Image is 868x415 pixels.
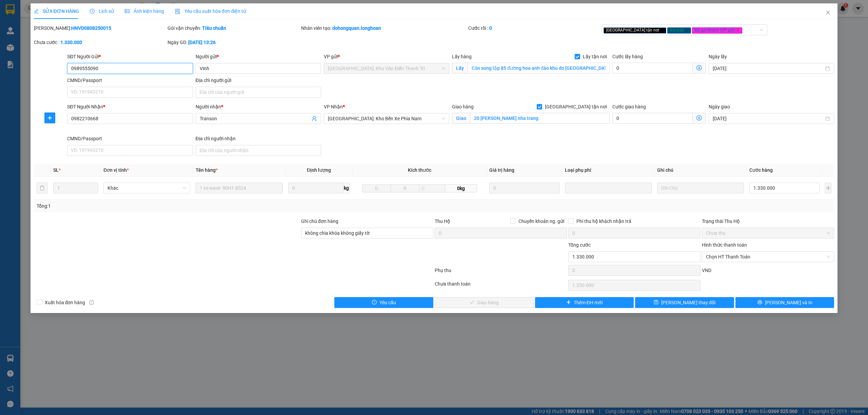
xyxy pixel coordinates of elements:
span: Nha Trang: Kho Bến Xe Phía Nam [328,113,445,124]
button: printer[PERSON_NAME] và In [735,297,834,308]
span: Chuyển khoản ng. gửi [516,217,567,225]
input: Địa chỉ của người gửi [196,87,321,98]
input: Ngày lấy [713,65,824,72]
div: Chưa cước : [34,39,166,46]
label: Ngày giao [709,104,730,109]
span: user-add [312,116,317,121]
span: SỬA ĐƠN HÀNG [34,8,79,14]
input: Cước lấy hàng [612,63,693,74]
button: plusThêm ĐH mới [535,297,634,308]
button: exclamation-circleYêu cầu [334,297,433,308]
th: Loại phụ phí [562,164,654,177]
button: Close [818,3,837,22]
span: printer [757,300,762,305]
th: Ghi chú [654,164,747,177]
span: Đã gọi khách (VP gửi) [692,27,743,34]
span: Định lượng [307,167,331,173]
span: close-circle [826,255,830,259]
b: 1.330.000 [60,40,82,45]
span: Chưa thu [706,228,830,238]
span: close-circle [825,116,830,121]
div: CMND/Passport [67,135,193,142]
input: Ghi chú đơn hàng [301,228,433,238]
input: Ghi Chú [657,183,744,193]
b: dohongquan.longhoan [332,25,381,31]
div: Nhân viên tạo: [301,24,467,32]
span: Lấy hàng [452,54,472,59]
b: 0 [489,25,492,31]
div: Địa chỉ người nhận [196,135,321,142]
input: D [362,184,391,192]
input: VD: Bàn, Ghế [196,183,282,193]
span: Lấy tận nơi [580,53,610,60]
button: plus [44,112,55,123]
label: Cước giao hàng [612,104,646,109]
span: Cước hàng [749,167,773,173]
span: Đơn vị tính [103,167,129,173]
span: close [825,10,831,15]
b: HNVD0808250015 [71,25,111,31]
div: SĐT Người Nhận [67,103,193,110]
button: delete [37,183,47,193]
input: Địa chỉ của người nhận [196,145,321,156]
span: save [654,300,658,305]
span: Thêm ĐH mới [574,299,603,306]
span: plus [45,115,55,121]
span: Giao hàng [452,104,474,109]
span: edit [34,9,39,14]
span: Kích thước [408,167,431,173]
div: Phụ thu [434,267,568,278]
b: Tiêu chuẩn [202,25,226,31]
span: Xe máy [667,27,691,34]
span: dollar-circle [696,65,702,70]
input: Lấy tận nơi [468,63,610,74]
button: save[PERSON_NAME] thay đổi [635,297,734,308]
div: Gói vận chuyển: [167,24,300,32]
input: Ngày giao [713,115,824,122]
input: R [391,184,419,192]
span: Chọn HT Thanh Toán [706,252,830,262]
span: VND [702,268,711,273]
span: Lấy [452,63,468,74]
div: VP gửi [324,53,449,60]
input: Cước giao hàng [612,113,693,124]
span: Khác [107,183,186,193]
span: dollar-circle [696,115,702,121]
span: Yêu cầu xuất hóa đơn điện tử [175,8,246,14]
span: [PERSON_NAME] và In [765,299,812,306]
span: Giao [452,113,470,124]
span: [PERSON_NAME] thay đổi [661,299,715,306]
span: Thu Hộ [435,219,450,224]
span: close [685,28,688,32]
label: Hình thức thanh toán [702,242,747,248]
span: VP Nhận [324,104,343,109]
div: [PERSON_NAME]: [34,24,166,32]
div: Người nhận [196,103,321,110]
span: Hà Nội: Kho Văn Điển Thanh Trì [328,63,445,74]
span: close [736,28,739,32]
span: SL [53,167,59,173]
div: SĐT Người Gửi [67,53,193,60]
input: 0 [489,183,559,193]
label: Ngày lấy [709,54,727,59]
div: Người gửi [196,53,321,60]
span: exclamation-circle [372,300,377,305]
div: Ngày GD: [167,39,300,46]
span: close [660,28,664,32]
span: clock-circle [90,9,95,14]
span: kg [343,183,350,193]
span: Ảnh kiện hàng [125,8,164,14]
span: 0kg [445,184,477,192]
span: Lịch sử [90,8,114,14]
span: Yêu cầu [379,299,396,306]
span: Giá trị hàng [489,167,514,173]
div: Cước rồi : [468,24,600,32]
div: Trạng thái Thu Hộ [702,217,834,225]
button: plus [825,183,831,193]
label: Ghi chú đơn hàng [301,219,338,224]
img: icon [175,9,180,14]
input: Giao tận nơi [470,113,610,124]
span: info-circle [89,300,94,305]
button: checkGiao hàng [435,297,534,308]
span: Tổng cước [568,242,591,248]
